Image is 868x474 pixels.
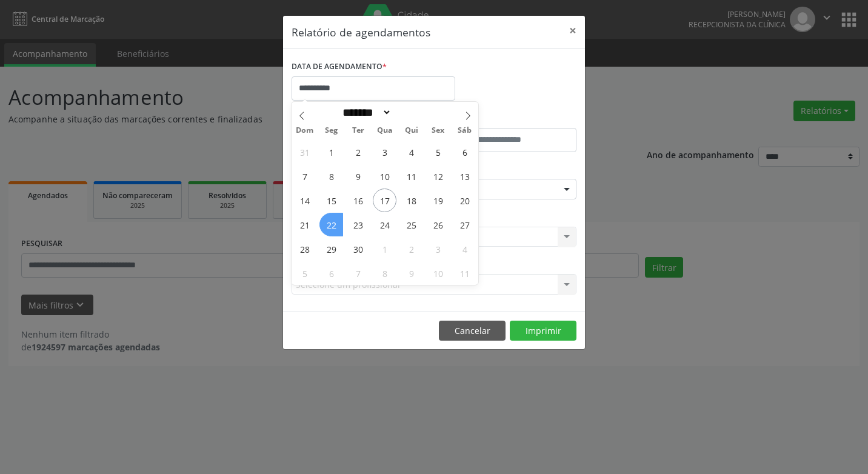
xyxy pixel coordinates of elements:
[319,237,343,261] span: Setembro 29, 2025
[319,189,343,212] span: Setembro 15, 2025
[426,164,450,188] span: Setembro 12, 2025
[346,237,370,261] span: Setembro 30, 2025
[346,140,370,164] span: Setembro 2, 2025
[453,213,476,236] span: Setembro 27, 2025
[373,213,396,236] span: Setembro 24, 2025
[392,106,432,119] input: Year
[426,237,450,261] span: Outubro 3, 2025
[373,140,396,164] span: Setembro 3, 2025
[437,109,576,128] label: ATÉ
[426,261,450,285] span: Outubro 10, 2025
[373,189,396,212] span: Setembro 17, 2025
[292,24,430,40] h5: Relatório de agendamentos
[319,140,343,164] span: Setembro 1, 2025
[293,189,316,212] span: Setembro 14, 2025
[426,189,450,212] span: Setembro 19, 2025
[319,213,343,236] span: Setembro 22, 2025
[293,261,316,285] span: Outubro 5, 2025
[439,321,506,341] button: Cancelar
[398,127,425,135] span: Qui
[426,140,450,164] span: Setembro 5, 2025
[453,189,476,212] span: Setembro 20, 2025
[346,261,370,285] span: Outubro 7, 2025
[319,164,343,188] span: Setembro 8, 2025
[293,213,316,236] span: Setembro 21, 2025
[373,237,396,261] span: Outubro 1, 2025
[399,261,423,285] span: Outubro 9, 2025
[373,261,396,285] span: Outubro 8, 2025
[399,164,423,188] span: Setembro 11, 2025
[399,237,423,261] span: Outubro 2, 2025
[453,140,476,164] span: Setembro 6, 2025
[293,140,316,164] span: Agosto 31, 2025
[453,261,476,285] span: Outubro 11, 2025
[292,58,387,76] label: DATA DE AGENDAMENTO
[399,213,423,236] span: Setembro 25, 2025
[425,127,452,135] span: Sex
[426,213,450,236] span: Setembro 26, 2025
[453,237,476,261] span: Outubro 4, 2025
[319,261,343,285] span: Outubro 6, 2025
[293,237,316,261] span: Setembro 28, 2025
[561,16,585,45] button: Close
[346,164,370,188] span: Setembro 9, 2025
[510,321,576,341] button: Imprimir
[453,164,476,188] span: Setembro 13, 2025
[293,164,316,188] span: Setembro 7, 2025
[346,213,370,236] span: Setembro 23, 2025
[372,127,398,135] span: Qua
[452,127,478,135] span: Sáb
[292,127,318,135] span: Dom
[318,127,345,135] span: Seg
[399,140,423,164] span: Setembro 4, 2025
[338,106,392,119] select: Month
[346,189,370,212] span: Setembro 16, 2025
[399,189,423,212] span: Setembro 18, 2025
[373,164,396,188] span: Setembro 10, 2025
[345,127,372,135] span: Ter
